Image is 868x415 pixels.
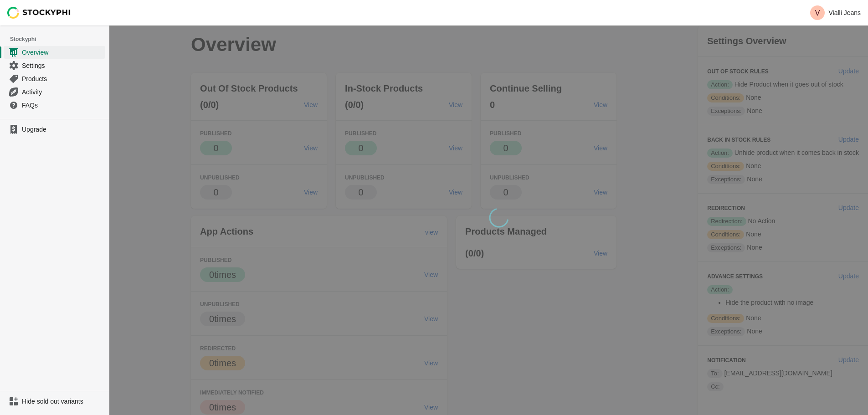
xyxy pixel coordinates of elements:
[806,4,864,22] button: Avatar with initials VVialli Jeans
[828,9,861,16] p: Vialli Jeans
[22,48,103,57] span: Overview
[7,7,71,19] img: Stockyphi
[22,61,103,70] span: Settings
[4,46,105,59] a: Overview
[22,74,103,83] span: Products
[22,87,103,97] span: Activity
[810,5,825,20] span: Avatar with initials V
[4,72,105,85] a: Products
[4,59,105,72] a: Settings
[4,395,105,408] a: Hide sold out variants
[4,85,105,98] a: Activity
[22,397,103,406] span: Hide sold out variants
[4,123,105,136] a: Upgrade
[22,125,103,134] span: Upgrade
[815,9,820,17] text: V
[4,98,105,112] a: FAQs
[22,101,103,110] span: FAQs
[10,35,109,44] span: Stockyphi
